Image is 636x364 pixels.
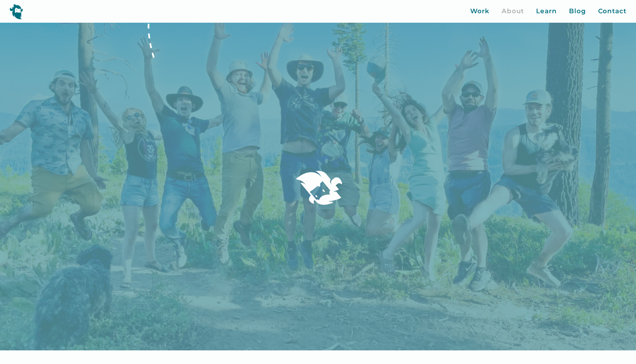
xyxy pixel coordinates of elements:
img: yeti logo icon [9,4,23,19]
a: Work [470,6,489,16]
a: About [502,6,524,16]
a: Contact [598,6,627,16]
a: Blog [569,6,586,16]
a: Learn [536,6,557,16]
